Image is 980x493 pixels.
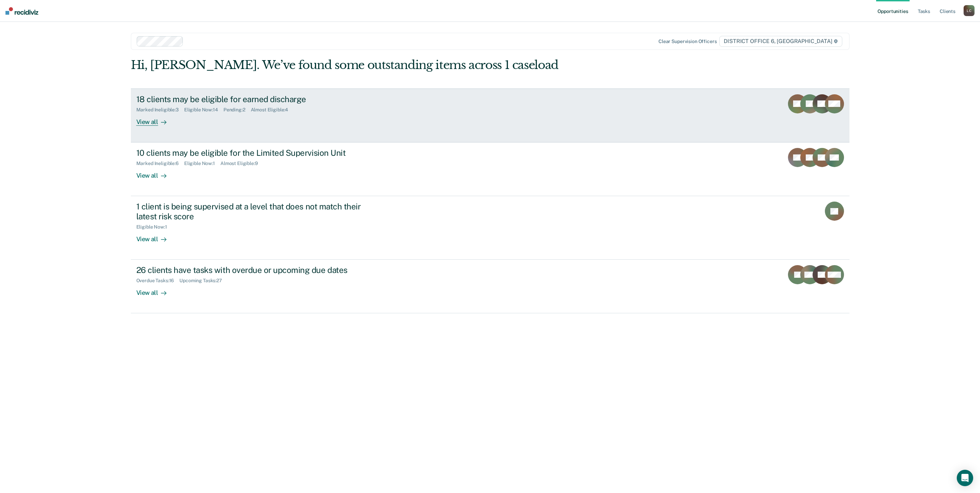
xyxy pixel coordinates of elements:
a: 18 clients may be eligible for earned dischargeMarked Ineligible:3Eligible Now:14Pending:2Almost ... [131,88,849,142]
a: 10 clients may be eligible for the Limited Supervision UnitMarked Ineligible:6Eligible Now:1Almos... [131,142,849,196]
div: 10 clients may be eligible for the Limited Supervision Unit [136,148,376,158]
div: L C [964,5,975,16]
div: View all [136,230,175,243]
div: Eligible Now : 1 [136,224,173,230]
div: Hi, [PERSON_NAME]. We’ve found some outstanding items across 1 caseload [131,58,706,72]
div: Almost Eligible : 4 [251,107,294,113]
span: DISTRICT OFFICE 6, [GEOGRAPHIC_DATA] [719,36,842,47]
div: Overdue Tasks : 16 [136,278,180,284]
div: Almost Eligible : 9 [220,161,263,166]
div: Clear supervision officers [658,39,717,44]
div: View all [136,166,175,180]
button: LC [964,5,975,16]
a: 26 clients have tasks with overdue or upcoming due datesOverdue Tasks:16Upcoming Tasks:27View all [131,260,849,313]
img: Recidiviz [5,7,38,15]
div: Upcoming Tasks : 27 [179,278,228,284]
div: View all [136,284,175,297]
div: Marked Ineligible : 6 [136,161,184,166]
a: 1 client is being supervised at a level that does not match their latest risk scoreEligible Now:1... [131,196,849,260]
div: View all [136,112,175,126]
div: Open Intercom Messenger [957,470,973,486]
div: Pending : 2 [223,107,251,113]
div: Eligible Now : 14 [184,107,223,113]
div: Marked Ineligible : 3 [136,107,184,113]
div: 18 clients may be eligible for earned discharge [136,94,376,104]
div: 26 clients have tasks with overdue or upcoming due dates [136,265,376,275]
div: Eligible Now : 1 [184,161,220,166]
div: 1 client is being supervised at a level that does not match their latest risk score [136,202,376,221]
